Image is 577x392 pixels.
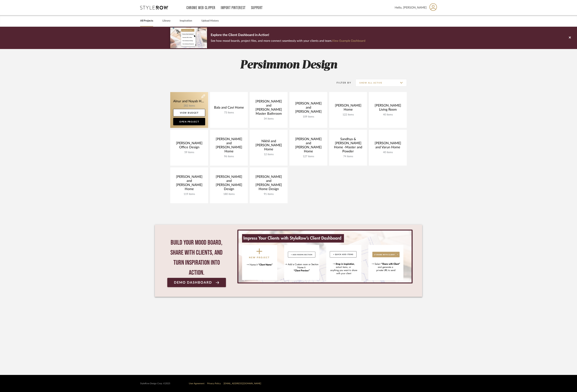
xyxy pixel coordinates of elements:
[253,193,285,196] div: 91 items
[173,109,205,116] a: View Budget
[221,6,246,9] a: Import Pinterest
[332,104,364,113] div: [PERSON_NAME] Home
[207,382,221,385] a: Privacy Policy
[237,230,413,283] div: 0
[140,382,170,385] div: StyleRow Design Corp. ©2025
[292,137,324,155] div: [PERSON_NAME] and [PERSON_NAME] Home
[253,117,285,120] div: 34 items
[372,113,404,116] div: 40 items
[253,139,285,153] div: Nikhil and [PERSON_NAME] Home
[211,38,365,43] p: See how mood boards, project files, and more connect seamlessly with your clients and team.
[170,27,207,48] img: d5d033c5-7b12-40c2-a960-1ecee1989c38.png
[292,155,324,158] div: 127 items
[162,18,170,23] a: Library
[224,382,261,385] a: [EMAIL_ADDRESS][DOMAIN_NAME]
[167,278,226,287] a: Demo Dashboard
[332,81,351,85] div: Filter By
[372,141,404,151] div: [PERSON_NAME] and Varun Home
[332,39,365,42] a: View Example Dashboard
[173,193,205,196] div: 119 items
[253,99,285,117] div: [PERSON_NAME] and [PERSON_NAME] Master Bathroom
[395,5,427,10] span: Hello, [PERSON_NAME]
[173,141,205,151] div: [PERSON_NAME] Office Design
[167,238,226,278] div: Build your mood board, share with clients, and turn inspiration into action.
[173,175,205,193] div: [PERSON_NAME] and [PERSON_NAME] Home
[140,18,153,23] a: All Projects
[253,175,285,193] div: [PERSON_NAME] and [PERSON_NAME] Home Design
[213,106,245,111] div: Bala and Cavi Home
[251,6,263,9] a: Support
[332,155,364,158] div: 74 items
[253,153,285,156] div: 12 items
[180,18,192,23] a: Inspiration
[174,281,212,284] span: Demo Dashboard
[173,151,205,154] div: 59 items
[292,102,324,115] div: [PERSON_NAME] and [PERSON_NAME]
[213,137,245,155] div: [PERSON_NAME] and [PERSON_NAME] Home
[189,382,204,385] a: User Agreement
[201,18,219,23] a: Upload History
[372,151,404,154] div: 40 items
[211,32,365,38] p: Explore the Client Dashboard in Action!
[155,58,422,72] h2: Persimmon Design
[213,193,245,196] div: 180 items
[332,137,364,155] div: Sandhya & [PERSON_NAME] Home -Master and Powder
[372,104,404,113] div: [PERSON_NAME] Living Room
[186,6,215,9] a: Chrome Web Clipper
[238,231,412,282] img: StyleRow_Client_Dashboard_Banner__1_.png
[292,115,324,118] div: 109 items
[332,113,364,116] div: 122 items
[213,155,245,158] div: 96 items
[173,118,205,125] a: Open Project
[213,111,245,114] div: 73 items
[213,175,245,193] div: [PERSON_NAME] and [PERSON_NAME] Design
